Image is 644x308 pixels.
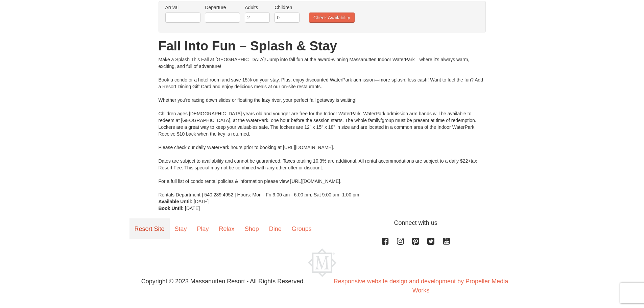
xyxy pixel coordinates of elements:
a: Responsive website design and development by Propeller Media Works [334,278,508,294]
span: [DATE] [194,199,209,204]
a: Groups [287,218,317,239]
a: Relax [214,218,240,239]
p: Copyright © 2023 Massanutten Resort - All Rights Reserved. [124,277,322,286]
a: Play [192,218,214,239]
a: Stay [170,218,192,239]
strong: Book Until: [159,206,184,211]
label: Departure [205,4,240,11]
a: Resort Site [129,218,170,239]
a: Dine [264,218,287,239]
p: Connect with us [129,218,515,228]
a: Shop [240,218,264,239]
label: Arrival [165,4,200,11]
img: Massanutten Resort Logo [308,248,336,277]
div: Make a Splash This Fall at [GEOGRAPHIC_DATA]! Jump into fall fun at the award-winning Massanutten... [159,56,486,198]
h1: Fall Into Fun – Splash & Stay [159,39,486,53]
button: Check Availability [309,13,355,23]
strong: Available Until: [159,199,193,204]
span: [DATE] [185,206,200,211]
label: Children [275,4,300,11]
label: Adults [245,4,270,11]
